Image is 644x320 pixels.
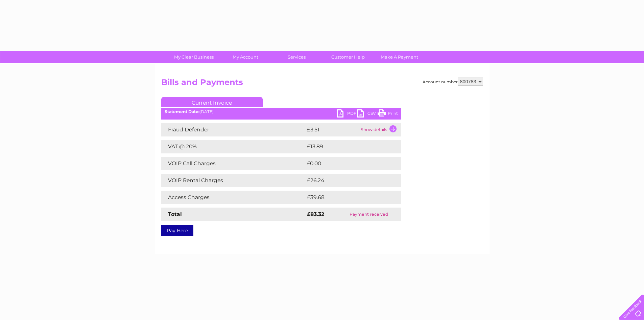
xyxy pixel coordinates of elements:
b: Statement Date: [165,109,199,114]
a: My Account [217,51,273,63]
a: CSV [357,109,378,119]
div: Account number [423,78,483,86]
td: £13.89 [305,140,387,153]
td: £3.51 [305,123,359,136]
a: PDF [337,109,357,119]
td: Fraud Defender [161,123,305,136]
td: £0.00 [305,157,386,170]
h2: Bills and Payments [161,78,483,90]
a: Make A Payment [372,51,427,63]
td: Payment received [337,208,401,221]
a: My Clear Business [166,51,222,63]
a: Current Invoice [161,97,263,107]
td: VOIP Call Charges [161,157,305,170]
td: £26.24 [305,174,388,187]
td: Show details [359,123,401,136]
td: VAT @ 20% [161,140,305,153]
strong: Total [168,211,182,217]
td: £39.68 [305,191,388,204]
strong: £83.32 [307,211,324,217]
td: Access Charges [161,191,305,204]
a: Customer Help [320,51,376,63]
div: [DATE] [161,109,401,114]
a: Services [269,51,325,63]
td: VOIP Rental Charges [161,174,305,187]
a: Print [378,109,398,119]
a: Pay Here [161,225,193,236]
